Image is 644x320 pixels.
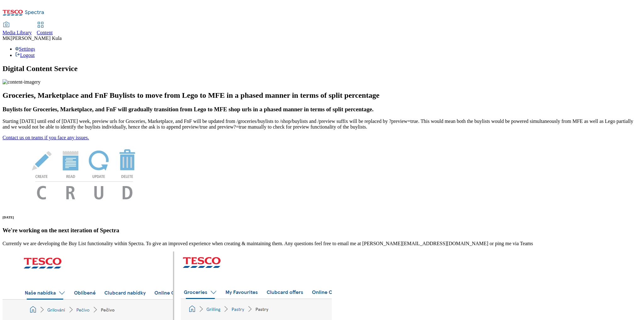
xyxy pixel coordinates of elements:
p: Currently we are developing the Buy List functionality within Spectra. To give an improved experi... [3,241,641,246]
a: Media Library [3,22,32,36]
a: Settings [15,46,35,52]
a: Contact us on teams if you face any issues. [3,135,89,140]
span: Content [37,30,53,35]
h3: Buylists for Groceries, Marketplace, and FnF will gradually transition from Lego to MFE shop urls... [3,106,641,113]
span: MK [3,36,11,41]
h2: Groceries, Marketplace and FnF Buylists to move from Lego to MFE in a phased manner in terms of s... [3,91,641,100]
a: Content [37,22,53,36]
span: Media Library [3,30,32,35]
p: Starting [DATE] until end of [DATE] week, preview urls for Groceries, Marketplace, and FnF will b... [3,119,641,130]
h1: Digital Content Service [3,64,641,73]
h3: We're working on the next iteration of Spectra [3,227,641,234]
span: [PERSON_NAME] Kula [11,36,62,41]
img: content-imagery [3,79,41,85]
img: News Image [3,141,166,206]
h6: [DATE] [3,215,641,219]
a: Logout [15,52,35,58]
